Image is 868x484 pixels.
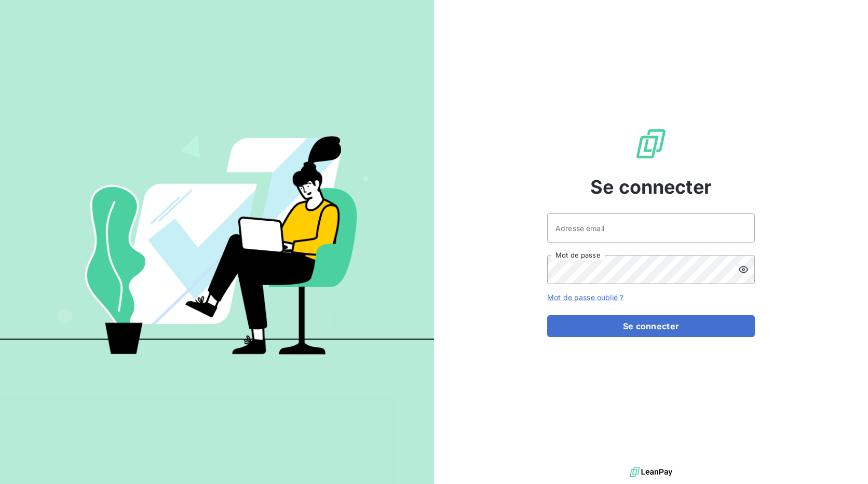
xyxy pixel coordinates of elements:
[630,464,672,480] img: logo
[590,173,712,201] span: Se connecter
[547,213,755,243] input: placeholder
[634,127,668,160] img: Logo LeanPay
[547,315,755,337] button: Se connecter
[547,293,623,302] a: Mot de passe oublié ?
